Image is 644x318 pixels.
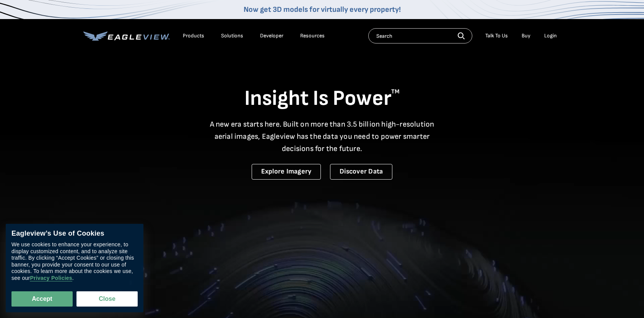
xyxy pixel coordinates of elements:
div: Talk To Us [485,32,508,39]
button: Close [76,291,138,307]
p: A new era starts here. Built on more than 3.5 billion high-resolution aerial images, Eagleview ha... [205,118,439,155]
h1: Insight Is Power [83,85,561,112]
a: Privacy Policies [30,275,72,282]
div: Solutions [221,32,243,39]
div: Resources [300,32,325,39]
div: Eagleview’s Use of Cookies [11,230,138,238]
button: Accept [11,291,73,307]
sup: TM [391,88,400,95]
a: Buy [522,32,530,39]
a: Developer [260,32,283,39]
a: Discover Data [330,164,392,180]
a: Explore Imagery [252,164,321,180]
input: Search [368,28,472,43]
div: Products [183,32,204,39]
div: We use cookies to enhance your experience, to display customized content, and to analyze site tra... [11,242,138,282]
a: Now get 3D models for virtually every property! [244,5,401,14]
div: Login [544,32,557,39]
